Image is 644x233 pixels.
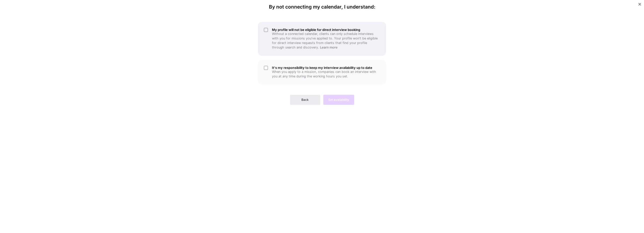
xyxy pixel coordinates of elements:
[272,70,380,79] p: When you apply to a mission, companies can book an interview with you at any time during the work...
[638,3,641,8] button: Close
[320,45,338,49] a: Learn more
[290,95,320,105] button: Back
[272,32,380,50] p: Without a connected calendar, clients can only schedule interviews with you for missions you've a...
[272,66,380,70] h5: It's my responsibility to keep my interview availability up to date
[301,98,309,102] span: Back
[272,28,380,32] h5: My profile will not be eligible for direct interview booking
[269,4,375,10] h4: By not connecting my calendar, I understand:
